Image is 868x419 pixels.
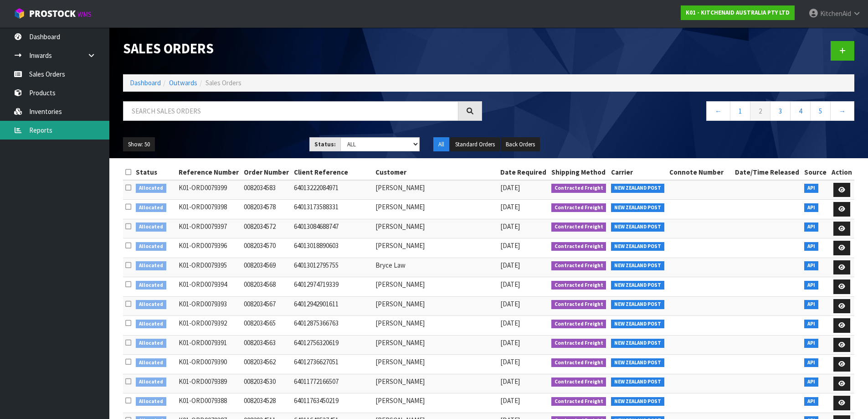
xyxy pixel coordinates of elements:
span: Allocated [136,397,166,406]
td: [PERSON_NAME] [373,393,498,413]
span: API [804,300,818,309]
span: Contracted Freight [551,300,606,309]
span: [DATE] [500,300,520,308]
td: 64013084688747 [292,219,373,238]
td: 0082034567 [241,296,292,316]
td: 64013173588331 [292,200,373,219]
strong: Status: [314,140,336,148]
a: Outwards [169,78,197,87]
span: API [804,320,818,329]
span: API [804,184,818,193]
span: Allocated [136,242,166,251]
a: → [830,101,854,121]
span: Contracted Freight [551,242,606,251]
td: 64011772166507 [292,374,373,393]
td: K01-ORD0079391 [176,335,241,355]
span: [DATE] [500,183,520,192]
td: 64012736627051 [292,355,373,374]
th: Source [802,165,829,180]
a: ← [706,101,730,121]
td: 0082034563 [241,335,292,355]
span: Contracted Freight [551,320,606,329]
td: [PERSON_NAME] [373,374,498,393]
td: 0082034562 [241,355,292,374]
td: 64012974719339 [292,277,373,297]
span: NEW ZEALAND POST [611,358,664,367]
span: NEW ZEALAND POST [611,261,664,270]
span: API [804,339,818,348]
td: K01-ORD0079393 [176,296,241,316]
th: Date/Time Released [733,165,802,180]
td: K01-ORD0079395 [176,258,241,277]
td: K01-ORD0079388 [176,393,241,413]
span: API [804,358,818,367]
span: API [804,378,818,387]
span: API [804,261,818,270]
span: [DATE] [500,261,520,269]
span: NEW ZEALAND POST [611,378,664,387]
td: K01-ORD0079399 [176,180,241,200]
span: NEW ZEALAND POST [611,397,664,406]
span: KitchenAid [820,9,851,18]
td: [PERSON_NAME] [373,200,498,219]
td: [PERSON_NAME] [373,238,498,258]
td: [PERSON_NAME] [373,180,498,200]
span: API [804,203,818,212]
td: K01-ORD0079396 [176,238,241,258]
td: K01-ORD0079397 [176,219,241,238]
span: [DATE] [500,280,520,289]
td: 64012942901611 [292,296,373,316]
span: [DATE] [500,222,520,231]
td: [PERSON_NAME] [373,316,498,336]
h1: Sales Orders [123,41,482,56]
span: NEW ZEALAND POST [611,203,664,212]
span: Sales Orders [205,78,241,87]
span: Allocated [136,378,166,387]
span: [DATE] [500,319,520,327]
td: [PERSON_NAME] [373,335,498,355]
td: 0082034528 [241,393,292,413]
td: 0082034565 [241,316,292,336]
th: Status [134,165,176,180]
th: Date Required [498,165,549,180]
img: cube-alt.png [14,8,25,19]
a: 3 [770,101,791,121]
th: Carrier [609,165,667,180]
button: Back Orders [501,137,540,152]
nav: Page navigation [496,101,855,124]
a: 5 [810,101,831,121]
td: Bryce Law [373,258,498,277]
span: Allocated [136,339,166,348]
td: [PERSON_NAME] [373,219,498,238]
span: API [804,222,818,232]
span: [DATE] [500,357,520,366]
td: 0082034568 [241,277,292,297]
a: 4 [790,101,811,121]
a: Dashboard [130,78,161,87]
span: Contracted Freight [551,397,606,406]
span: Contracted Freight [551,358,606,367]
span: Allocated [136,300,166,309]
span: [DATE] [500,396,520,405]
span: NEW ZEALAND POST [611,320,664,329]
span: [DATE] [500,241,520,250]
th: Client Reference [292,165,373,180]
td: 0082034572 [241,219,292,238]
td: K01-ORD0079398 [176,200,241,219]
span: API [804,281,818,290]
span: Contracted Freight [551,378,606,387]
span: Contracted Freight [551,222,606,232]
span: Contracted Freight [551,339,606,348]
td: 0082034569 [241,258,292,277]
span: NEW ZEALAND POST [611,339,664,348]
td: 0082034530 [241,374,292,393]
td: 64012756320619 [292,335,373,355]
td: 64013018890603 [292,238,373,258]
td: 0082034570 [241,238,292,258]
th: Customer [373,165,498,180]
td: 64012875366763 [292,316,373,336]
span: NEW ZEALAND POST [611,281,664,290]
span: NEW ZEALAND POST [611,300,664,309]
span: Contracted Freight [551,281,606,290]
span: Allocated [136,184,166,193]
